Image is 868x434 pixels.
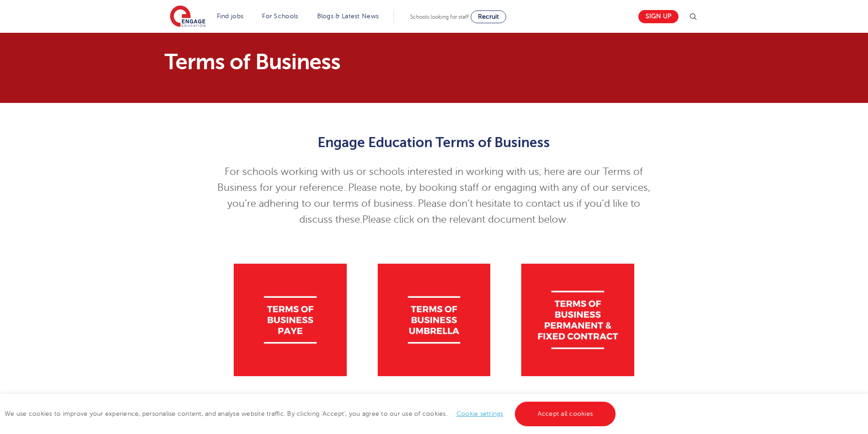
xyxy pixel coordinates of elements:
p: For schools working with us or schools interested in working with us, here are our Terms of Busin... [211,164,657,228]
h2: Engage Education Terms of Business [211,135,657,150]
a: Accept all cookies [515,402,616,426]
a: Sign up [638,10,678,23]
a: Find jobs [217,13,244,20]
a: Recruit [471,10,506,23]
span: We use cookies to improve your experience, personalise content, and analyse website traffic. By c... [5,410,618,417]
span: y booking staff or engaging with any of our services, you’re adhering to our terms of business. P... [227,182,650,225]
img: Engage Education [170,5,205,28]
a: Blogs & Latest News [317,13,379,20]
a: Cookie settings [457,410,503,417]
a: For Schools [262,13,298,20]
h1: Terms of Business [164,51,519,73]
span: Schools looking for staff [410,14,469,20]
span: Recruit [478,13,499,20]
